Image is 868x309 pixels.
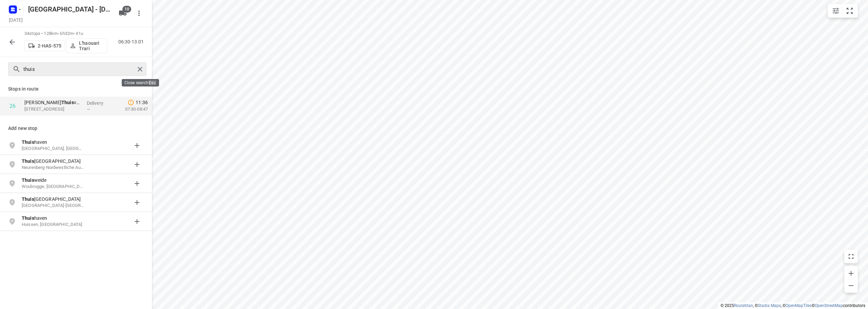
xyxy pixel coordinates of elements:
[66,38,107,53] button: L'haouari Trari
[22,221,84,228] p: Huissen, [GEOGRAPHIC_DATA]
[843,4,856,18] button: Fit zoom
[8,125,144,132] p: Add new stop
[114,106,148,113] p: 07:30-08:47
[22,196,34,202] b: Thuis
[25,4,113,15] h5: [GEOGRAPHIC_DATA] - [DATE]
[22,139,34,145] b: Thuis
[734,303,753,308] a: Routetitan
[79,40,104,51] p: L'haouari Trari
[758,303,781,308] a: Stadia Maps
[24,106,81,113] p: Herentalsebaan 22A, 2520, Ranst, BE
[22,146,84,152] p: [GEOGRAPHIC_DATA], [GEOGRAPHIC_DATA]
[24,40,65,51] button: 2-HAS-575
[87,100,112,107] p: Delivery
[828,4,858,18] div: small contained button group
[786,303,812,308] a: OpenMapTiles
[829,4,843,18] button: Map settings
[22,165,84,171] p: Neurenberg-Nordwestliche Außenstadt, Duitsland
[38,43,61,49] p: 2-HAS-575
[87,107,90,112] span: —
[22,177,84,184] p: weide
[22,158,34,164] b: Thuis
[22,158,84,165] p: [GEOGRAPHIC_DATA]
[116,6,130,20] button: 10
[8,85,144,93] p: Stops in route
[22,177,34,183] b: Thuis
[132,6,146,20] button: More
[24,31,107,37] p: 34 stops • 128km • 6h32m • 41u
[61,100,74,105] b: Thuis
[815,303,843,308] a: OpenStreetMap
[23,64,135,75] input: Add or search stops within route
[22,215,84,221] p: haven
[721,303,865,308] li: © 2025 , © , © © contributors
[136,99,148,106] span: 11:36
[22,202,84,209] p: München-Aubing-Lochhausen-Langwied, Duitsland
[22,139,84,146] p: haven
[118,38,146,45] p: 06:30-13:01
[22,196,84,202] p: [GEOGRAPHIC_DATA]
[24,99,81,106] p: Stefany Bollens Thuisverpleging(Stefany Bollens)
[127,99,134,106] svg: Late
[122,6,131,13] span: 10
[9,103,16,109] div: 26
[6,16,25,24] h5: Project date
[22,215,34,221] b: Thuis
[22,184,84,190] p: Woubrugge, [GEOGRAPHIC_DATA]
